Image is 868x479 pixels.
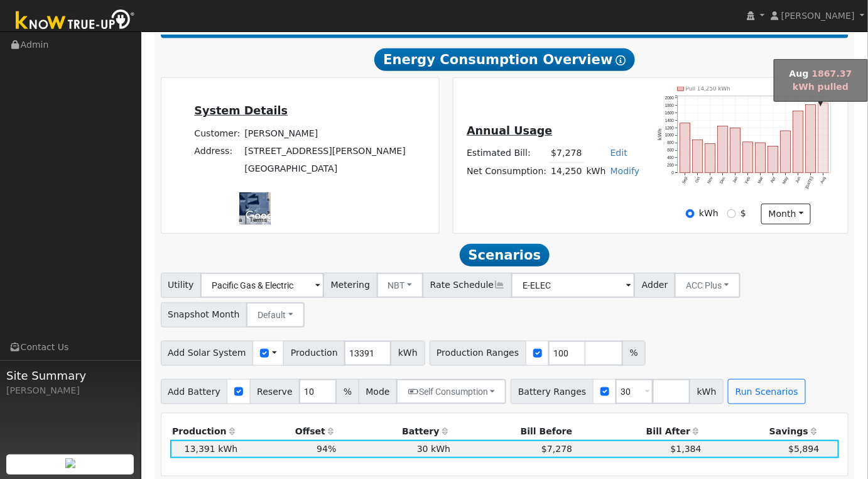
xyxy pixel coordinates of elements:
text: 2000 [665,96,675,100]
button: Run Scenarios [728,379,805,404]
span: Production [283,341,345,366]
rect: onclick="" [806,105,816,173]
text: 1600 [665,111,675,115]
a: Terms (opens in new tab) [249,216,267,223]
text: Oct [694,176,701,184]
label: $ [741,207,746,220]
span: kWh [391,341,425,366]
span: 94% [317,444,336,454]
label: kWh [699,207,719,220]
button: Self Consumption [396,379,506,404]
span: Add Battery [161,379,228,404]
u: System Details [194,104,288,117]
button: ACC Plus [675,273,741,298]
span: Add Solar System [161,341,254,366]
span: Reserve [250,379,300,404]
span: $5,894 [788,444,819,454]
img: retrieve [65,458,75,468]
td: Net Consumption: [465,162,549,180]
rect: onclick="" [705,144,715,173]
span: 1867.37 kWh pulled [793,69,852,92]
text: Dec [719,176,727,185]
text: Mar [757,176,764,185]
a: Open this area in Google Maps (opens a new window) [242,208,284,224]
span: Site Summary [6,367,134,384]
span: $7,278 [541,444,572,454]
span: % [622,341,645,366]
span: Adder [634,273,675,298]
th: Bill After [575,422,704,440]
button: month [761,204,811,225]
rect: onclick="" [743,142,753,173]
text: 800 [667,141,674,145]
text: kWh [657,129,663,141]
img: Know True-Up [9,7,141,35]
td: kWh [584,162,608,180]
span: Production Ranges [430,341,526,366]
text: Aug [820,176,827,185]
text: 600 [667,148,674,153]
text: 400 [667,156,674,160]
a: Edit [610,148,627,158]
td: Customer: [192,124,242,142]
td: $7,278 [549,145,584,163]
span: $1,384 [671,444,702,454]
rect: onclick="" [793,111,803,173]
text: Jun [795,176,802,184]
span: Rate Schedule [423,273,512,298]
rect: onclick="" [718,126,728,173]
div: [PERSON_NAME] [6,384,134,397]
text: 1800 [665,103,675,107]
button: Default [246,302,305,328]
input: Select a Rate Schedule [511,273,635,298]
td: [GEOGRAPHIC_DATA] [242,160,408,177]
text: May [782,176,790,185]
td: 13,391 kWh [170,440,240,458]
span: Energy Consumption Overview [374,48,634,71]
td: Estimated Bill: [465,145,549,163]
rect: onclick="" [756,143,766,173]
text: 1000 [665,133,675,138]
rect: onclick="" [730,128,741,173]
text: 1400 [665,118,675,123]
span: Scenarios [460,244,550,267]
rect: onclick="" [680,123,690,173]
text: Jan [732,176,739,184]
text: 1200 [665,126,675,130]
td: 30 kWh [339,440,453,458]
a: Modify [610,166,640,176]
u: Annual Usage [467,124,552,137]
text: Sep [681,176,689,185]
span: % [336,379,359,404]
td: 14,250 [549,162,584,180]
td: [STREET_ADDRESS][PERSON_NAME] [242,142,408,160]
span: Savings [769,426,808,436]
rect: onclick="" [818,103,828,173]
text: [DATE] [805,176,815,190]
rect: onclick="" [768,146,778,173]
span: Utility [161,273,202,298]
th: Battery [339,422,453,440]
input: $ [727,209,736,218]
text: Nov [707,176,714,185]
img: Google [242,208,284,224]
span: [PERSON_NAME] [781,11,855,21]
text: 200 [667,163,674,167]
span: kWh [690,379,724,404]
button: NBT [377,273,424,298]
text: Feb [744,176,751,184]
text: Apr [770,176,778,184]
input: kWh [686,209,695,218]
strong: Aug [789,69,809,79]
text: Pull 14,250 kWh [686,85,730,92]
td: [PERSON_NAME] [242,124,408,142]
rect: onclick="" [693,140,703,173]
rect: onclick="" [781,131,791,173]
i: Show Help [616,55,626,65]
input: Select a Utility [200,273,324,298]
span: Metering [323,273,377,298]
th: Production [170,422,240,440]
span: Mode [359,379,397,404]
span: Snapshot Month [161,302,247,328]
th: Offset [240,422,339,440]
